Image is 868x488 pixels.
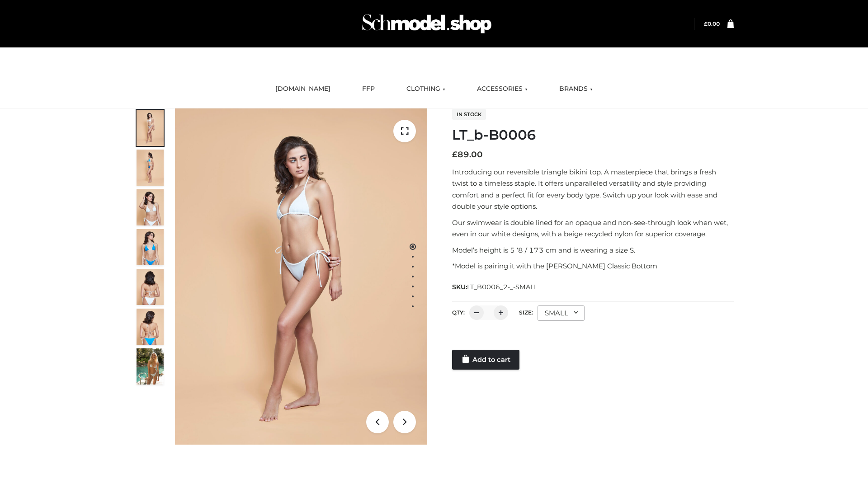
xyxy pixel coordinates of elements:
[704,20,720,27] a: £0.00
[538,305,585,321] div: SMALL
[452,150,458,160] span: £
[269,79,337,99] a: [DOMAIN_NAME]
[452,309,465,316] label: QTY:
[137,348,164,385] img: Arieltop_CloudNine_AzureSky2.jpg
[137,150,164,186] img: ArielClassicBikiniTop_CloudNine_AzureSky_OW114ECO_2-scaled.jpg
[137,189,164,225] img: ArielClassicBikiniTop_CloudNine_AzureSky_OW114ECO_3-scaled.jpg
[452,350,519,370] a: Add to cart
[137,110,164,146] img: ArielClassicBikiniTop_CloudNine_AzureSky_OW114ECO_1-scaled.jpg
[452,166,734,212] p: Introducing our reversible triangle bikini top. A masterpiece that brings a fresh twist to a time...
[452,127,734,143] h1: LT_b-B0006
[470,79,534,99] a: ACCESSORIES
[452,260,734,272] p: *Model is pairing it with the [PERSON_NAME] Classic Bottom
[137,269,164,305] img: ArielClassicBikiniTop_CloudNine_AzureSky_OW114ECO_7-scaled.jpg
[355,79,382,99] a: FFP
[452,282,538,292] span: SKU:
[137,229,164,265] img: ArielClassicBikiniTop_CloudNine_AzureSky_OW114ECO_4-scaled.jpg
[400,79,452,99] a: CLOTHING
[137,309,164,345] img: ArielClassicBikiniTop_CloudNine_AzureSky_OW114ECO_8-scaled.jpg
[704,20,720,27] bdi: 0.00
[552,79,599,99] a: BRANDS
[467,283,538,291] span: LT_B0006_2-_-SMALL
[175,108,427,445] img: ArielClassicBikiniTop_CloudNine_AzureSky_OW114ECO_1
[452,109,486,120] span: In stock
[452,217,734,240] p: Our swimwear is double lined for an opaque and non-see-through look when wet, even in our white d...
[452,244,734,256] p: Model’s height is 5 ‘8 / 173 cm and is wearing a size S.
[452,150,483,160] bdi: 89.00
[359,6,495,42] img: Schmodel Admin 964
[704,20,708,27] span: £
[519,309,533,316] label: Size:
